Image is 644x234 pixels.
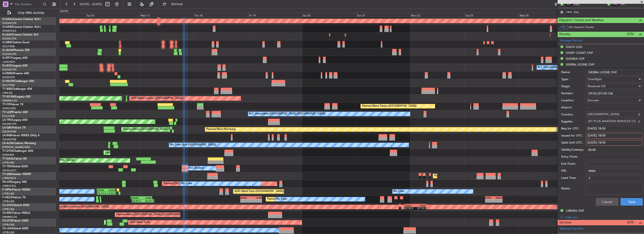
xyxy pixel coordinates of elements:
label: Name: [561,70,586,75]
span: G-VNOR [2,80,14,83]
a: G-LEAXCessna Citation XLS [2,33,38,36]
div: Planned Maint [GEOGRAPHIC_DATA] ([GEOGRAPHIC_DATA]) [267,196,341,203]
a: T7-FFIFalcon 7X [2,103,23,106]
span: Only With Activity [12,11,50,15]
span: Refresh [167,3,187,6]
div: Tue 23 [464,13,519,17]
div: AOG Maint Paris ([GEOGRAPHIC_DATA]) [234,188,284,195]
a: PKT [621,2,631,6]
label: Supplier: [561,119,586,124]
span: G-GARE [2,26,13,28]
a: T7-N1960Legacy 650 [2,95,31,98]
span: T7-BRE [2,88,12,90]
a: EGLF/FAB [2,45,15,48]
input: Trip Number [14,1,41,8]
a: G-VNORChallenger 650 [2,80,34,83]
a: EGGW/LTN [2,21,16,25]
span: G-LEGC [2,64,12,67]
a: T7-LZZIPraetor 600 [2,111,28,114]
a: DNMM/LOS [2,99,17,102]
button: Save [621,198,643,206]
div: [DATE] 18:50 [587,126,641,131]
div: 07:10 Z [415,207,426,210]
span: Received OK [588,84,606,88]
div: Planned Maint Tianjin ([GEOGRAPHIC_DATA]) [362,103,417,110]
a: LX-AOACitation Mustang [2,142,36,145]
a: CS-DTRFalcon 2000 [2,219,28,222]
span: CS-JHH [2,227,12,230]
div: 20:29 Z [132,199,143,202]
div: 21:30 Z [405,207,415,210]
a: EGGW/LTN [2,122,16,126]
a: LX-TROLegacy 650 [2,119,27,121]
span: LX-AOA [2,142,13,145]
div: LFPB [251,196,261,199]
div: - [486,199,494,202]
span: CS-DOU [2,204,13,207]
span: CS-DTR [2,219,12,222]
span: CS-RRC [2,212,12,214]
a: LX-GBHFalcon 7X [2,126,26,129]
a: CS-JHHGlobal 6000 [2,227,28,230]
label: Type: [561,77,586,82]
label: Validity/Leeway: [561,148,586,152]
label: Location: [561,98,586,103]
a: EGLF/FAB [2,83,15,87]
div: Planned [GEOGRAPHIC_DATA] ([GEOGRAPHIC_DATA]) [163,180,230,187]
label: Req for UTC: [561,126,586,131]
a: 9H-LPZLegacy 500 [2,181,27,183]
a: EDLW/DTM [2,130,16,133]
a: LFPB/LBG [2,192,15,195]
div: Planned Maint [GEOGRAPHIC_DATA] ([GEOGRAPHIC_DATA]) [123,126,197,133]
div: Wed 17 [140,13,194,17]
div: UCFM [97,189,106,191]
a: G-JAGAPhenom 300 [2,49,30,52]
div: EGKK [405,204,415,207]
a: G-SIRSCitation Excel [2,41,29,44]
div: A/C Unavailable [GEOGRAPHIC_DATA] ([GEOGRAPHIC_DATA]) [249,110,326,117]
span: T7-EMI [2,173,11,176]
a: T7-TRXGlobal 6500 [2,165,28,168]
span: T7-EAGL [2,157,14,160]
span: Dispatch Checks and Weather [559,18,604,23]
a: EDLW/DTM [2,138,16,141]
div: Planned Maint Sofia [105,219,129,226]
div: 13:30 Z [107,192,115,195]
div: HTZA [415,204,426,207]
span: T7-DYN [2,150,13,152]
span: Services [559,220,571,225]
a: Manage Permits [560,38,583,43]
div: A/C Unavailable [GEOGRAPHIC_DATA] ([GEOGRAPHIC_DATA]) [538,64,614,71]
span: LX-INB [2,134,11,137]
div: GUINEA OVF [566,57,585,61]
label: Number: [561,91,586,96]
label: Airport: [561,105,586,110]
a: G-GARECessna Citation XLS+ [2,26,41,28]
a: G-ENRGPraetor 600 [2,72,29,75]
label: Entry Point: [561,155,586,159]
span: 9H-LPZ [2,181,12,183]
span: (0/9) [627,220,634,225]
div: Planned Maint [GEOGRAPHIC_DATA] ([GEOGRAPHIC_DATA]) [116,211,190,218]
a: LFPB/LBG [2,161,15,164]
div: - [251,199,261,202]
a: EGGW/LTN [2,37,16,40]
div: KBOS [494,196,502,199]
span: G-GAAL [2,18,13,21]
span: G-SIRS [2,41,11,44]
div: LSGG [106,189,115,191]
button: Cancel [596,198,618,206]
a: T7-BREChallenger 604 [2,88,32,90]
label: Stage: [561,84,586,89]
a: LNK [574,2,584,6]
label: FIR: [561,169,586,173]
div: 06:29 Z [143,199,154,202]
span: G-JAGA [2,49,13,52]
a: [PERSON_NAME]/QSA [2,145,30,149]
button: Only With Activity [5,9,51,17]
div: - [241,199,251,202]
div: Unplanned Maint [GEOGRAPHIC_DATA] (Riga Intl) [105,149,165,156]
a: VHHH/HKG [2,107,16,110]
a: LFMN/NCE [2,176,16,180]
a: EGSS/STN [2,76,15,79]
